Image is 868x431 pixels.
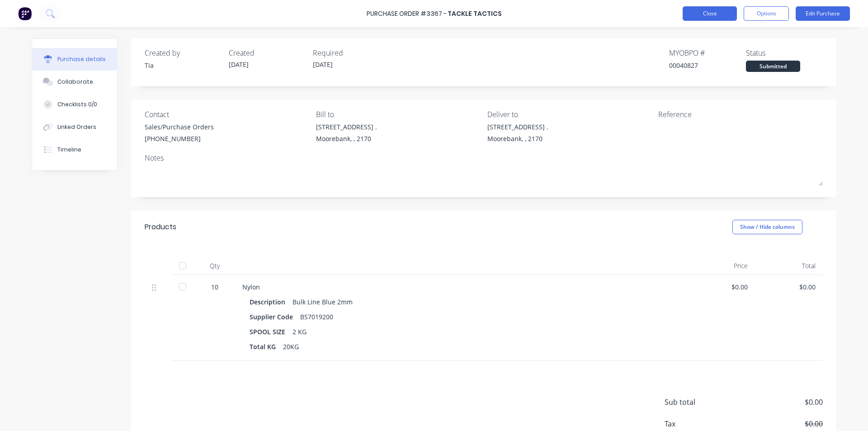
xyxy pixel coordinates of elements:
div: Collaborate [57,78,93,86]
div: BS7019200 [300,310,333,323]
button: Options [744,6,789,21]
div: Timeline [57,146,81,154]
div: Purchase Order #3367 - [367,9,447,19]
div: Bill to [316,109,481,120]
span: Tax [665,418,732,429]
div: 00040827 [669,61,746,70]
div: Notes [145,152,823,163]
button: Show / Hide columns [732,220,802,234]
div: Created [229,47,306,58]
div: Qty [194,257,235,275]
div: Bulk Line Blue 2mm [292,295,353,308]
button: Checklists 0/0 [32,93,117,116]
div: [PHONE_NUMBER] [145,134,214,143]
div: Tia [145,61,222,70]
span: $0.00 [732,418,823,429]
div: Status [746,47,823,58]
div: Purchase details [57,55,106,63]
button: Close [683,6,737,21]
div: Moorebank, , 2170 [487,134,548,143]
div: Nylon [242,282,680,292]
div: SPOOL SIZE [250,325,292,338]
div: [STREET_ADDRESS] . [316,122,377,132]
div: Linked Orders [57,123,96,131]
div: Reference [658,109,823,120]
div: 20KG [283,340,299,353]
div: Sales/Purchase Orders [145,122,214,132]
button: Edit Purchase [796,6,850,21]
div: Deliver to [487,109,652,120]
div: Moorebank, , 2170 [316,134,377,143]
span: Sub total [665,397,732,407]
div: $0.00 [762,282,816,292]
div: Contact [145,109,309,120]
button: Purchase details [32,48,117,71]
button: Linked Orders [32,116,117,138]
button: Collaborate [32,71,117,93]
button: Timeline [32,138,117,161]
div: Total KG [250,340,283,353]
div: Description [250,295,292,308]
div: 10 [202,282,228,292]
div: 2 KG [292,325,307,338]
div: Tackle Tactics [448,9,502,19]
div: Submitted [746,61,800,72]
div: Products [145,222,176,232]
div: $0.00 [694,282,748,292]
div: Supplier Code [250,310,300,323]
div: MYOB PO # [669,47,746,58]
div: Total [755,257,823,275]
div: [STREET_ADDRESS] . [487,122,548,132]
div: Created by [145,47,222,58]
div: Price [687,257,755,275]
img: Factory [18,7,32,20]
div: Checklists 0/0 [57,100,97,109]
span: $0.00 [732,397,823,407]
div: Required [313,47,390,58]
